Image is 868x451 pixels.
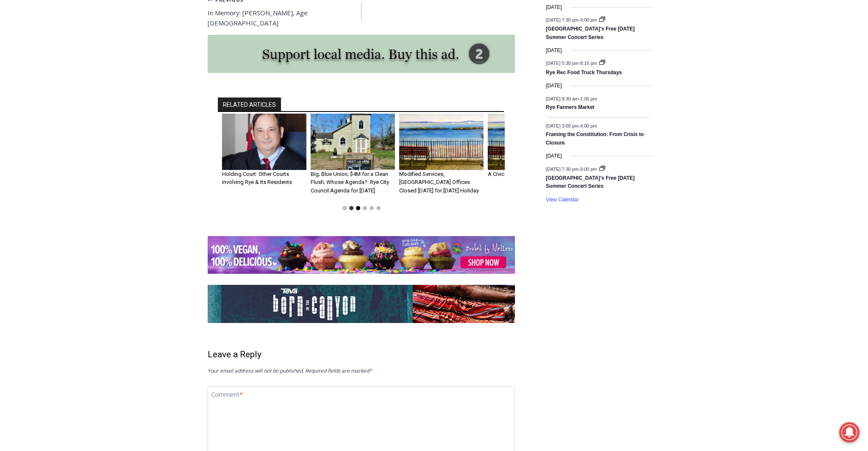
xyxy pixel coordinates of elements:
[356,206,360,210] button: Go to slide 3
[580,123,597,128] span: 4:00 pm
[222,114,306,170] img: Where I Work showcases people who work in Rye. The feature is inspired in part by exploring how t...
[399,114,484,201] div: 4 of 6
[0,85,85,106] a: Open Tues. - Sun. [PHONE_NUMBER]
[311,114,395,201] div: 3 of 6
[546,175,635,190] a: [GEOGRAPHIC_DATA]’s Free [DATE] Summer Concert Series
[376,206,381,210] button: Go to slide 6
[208,35,515,73] img: support local media, buy this ad
[204,82,411,106] a: Intern @ [DOMAIN_NAME]
[342,206,347,210] button: Go to slide 1
[546,123,579,128] span: [DATE] 3:00 pm
[214,0,401,82] div: Apply Now <> summer and RHS senior internships available
[546,17,579,22] span: [DATE] 7:30 pm
[87,53,120,101] div: "Chef [PERSON_NAME] omakase menu is nirvana for lovers of great Japanese food."
[546,3,562,11] time: [DATE]
[370,206,374,210] button: Go to slide 5
[546,197,579,203] a: View Calendar
[580,17,597,22] span: 9:00 pm
[546,104,595,111] a: Rye Farmers Market
[546,82,562,90] time: [DATE]
[399,171,479,194] a: Modified Services, [GEOGRAPHIC_DATA] Offices Closed [DATE] for [DATE] Holiday
[580,61,597,66] span: 8:15 pm
[349,206,353,210] button: Go to slide 2
[580,96,597,101] span: 1:00 pm
[546,61,598,66] time: -
[222,114,306,201] div: 2 of 6
[211,390,243,401] label: Comment
[546,131,644,146] a: Framing the Constitution: From Crisis to Closure
[311,114,395,170] img: (PHOTO: The Bird Homestead and Meeting House Conservancy in Rye.)
[546,166,579,171] span: [DATE] 7:30 pm
[546,96,579,101] span: [DATE] 8:30 am
[546,152,562,160] time: [DATE]
[546,26,635,41] a: [GEOGRAPHIC_DATA]’s Free [DATE] Summer Concert Series
[208,367,304,374] span: Your email address will not be published.
[218,205,505,212] ul: Select a slide to show
[134,114,218,170] img: Rye Planning Commish Tuesday: Docks and Christmas Trees
[546,96,597,101] time: -
[305,367,372,374] span: Required fields are marked
[546,123,597,128] time: -
[580,166,597,171] span: 9:00 pm
[208,348,515,362] h3: Leave a Reply
[222,84,393,103] span: Intern @ [DOMAIN_NAME]
[546,70,622,76] a: Rye Rec Food Truck Thursdays
[488,114,572,201] div: 5 of 6
[363,206,367,210] button: Go to slide 4
[488,114,572,170] img: A Civics Lesson for Rye
[488,171,545,177] a: A Civics Lesson for Rye
[208,236,515,274] img: Baked by Melissa
[311,171,389,194] a: Big; Blue Union; $4M for a Clean Flush; Whose Agenda?: Rye City Council Agenda for [DATE]
[3,87,83,120] span: Open Tues. - Sun. [PHONE_NUMBER]
[546,47,562,55] time: [DATE]
[546,17,598,22] time: -
[546,166,598,171] time: -
[546,61,579,66] span: [DATE] 5:30 pm
[134,114,218,201] div: 1 of 6
[399,114,484,170] img: Modified Services, Rye City Offices Closed Friday for July 4th Holiday
[218,97,281,112] h2: RELATED ARTICLES
[222,171,292,186] a: Holding Court: Other Courts Involving Rye & Its Residents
